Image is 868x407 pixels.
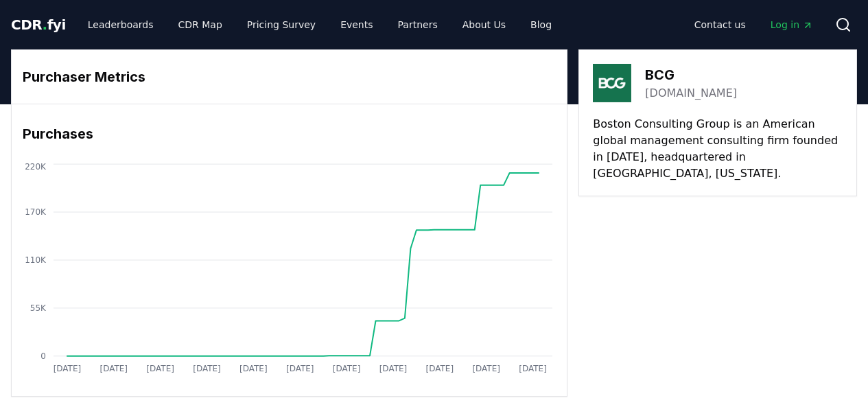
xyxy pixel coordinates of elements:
a: Contact us [683,12,757,37]
nav: Main [683,12,824,37]
a: Pricing Survey [236,12,327,37]
a: CDR.fyi [11,15,66,34]
p: Boston Consulting Group is an American global management consulting firm founded in [DATE], headq... [593,116,843,182]
tspan: [DATE] [54,364,82,373]
tspan: 170K [25,207,47,217]
tspan: [DATE] [426,364,454,373]
a: Leaderboards [77,12,165,37]
a: Blog [519,12,563,37]
tspan: 110K [25,255,47,265]
a: Log in [760,12,824,37]
tspan: [DATE] [239,364,268,373]
tspan: [DATE] [193,364,221,373]
tspan: [DATE] [379,364,408,373]
a: [DOMAIN_NAME] [645,85,737,102]
a: CDR Map [167,12,233,37]
h3: Purchaser Metrics [23,67,556,87]
span: CDR fyi [11,16,66,33]
img: BCG-logo [593,64,631,102]
a: Events [329,12,384,37]
span: . [43,16,47,33]
tspan: 220K [25,162,47,172]
tspan: [DATE] [519,364,548,373]
span: Log in [771,18,813,32]
tspan: [DATE] [146,364,174,373]
tspan: 0 [40,351,46,361]
a: Partners [387,12,449,37]
tspan: [DATE] [100,364,128,373]
tspan: [DATE] [286,364,314,373]
tspan: [DATE] [333,364,361,373]
tspan: 55K [30,303,47,313]
a: About Us [451,12,517,37]
tspan: [DATE] [473,364,501,373]
h3: BCG [645,65,737,85]
h3: Purchases [23,124,556,144]
nav: Main [77,12,563,37]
